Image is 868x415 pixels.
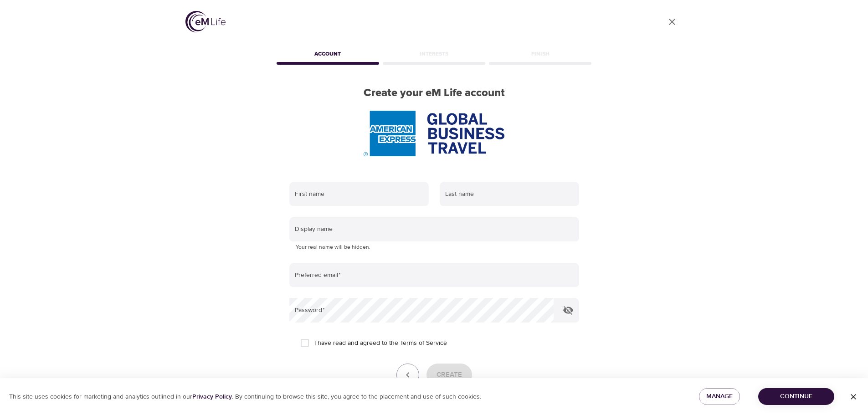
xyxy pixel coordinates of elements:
[765,391,827,402] span: Continue
[661,11,683,33] a: close
[758,388,834,405] button: Continue
[275,87,594,100] h2: Create your eM Life account
[296,243,573,252] p: Your real name will be hidden.
[314,338,447,348] span: I have read and agreed to the
[192,393,232,401] a: Privacy Policy
[400,338,447,348] a: Terms of Service
[364,111,504,156] img: AmEx%20GBT%20logo.png
[699,388,740,405] button: Manage
[706,391,733,402] span: Manage
[185,11,226,32] img: logo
